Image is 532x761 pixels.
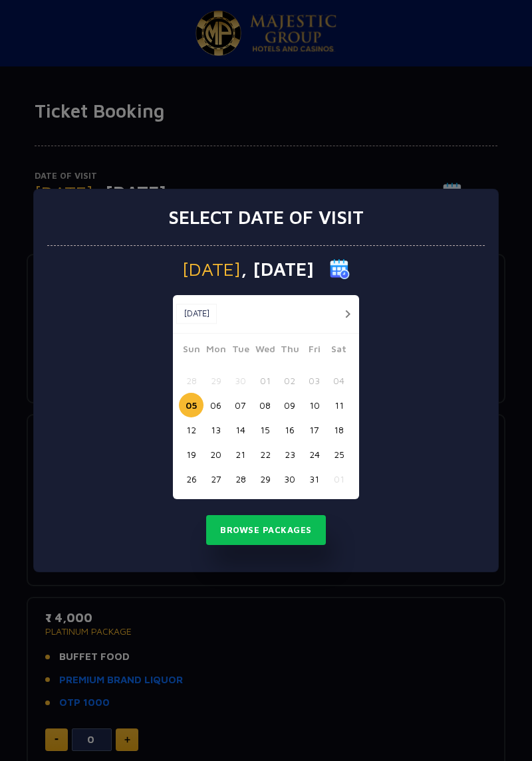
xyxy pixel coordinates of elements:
button: 28 [228,467,253,491]
button: 28 [179,368,203,393]
span: Tue [228,342,253,360]
button: 30 [277,467,302,491]
span: , [DATE] [241,260,314,278]
button: 02 [277,368,302,393]
button: 18 [327,417,351,442]
h3: Select date of visit [168,206,364,229]
button: 04 [327,368,351,393]
span: Wed [253,342,277,360]
button: 22 [253,442,277,467]
span: Thu [277,342,302,360]
button: 03 [302,368,327,393]
button: Browse Packages [206,515,326,546]
button: 31 [302,467,327,491]
button: 29 [253,467,277,491]
button: 09 [277,393,302,417]
button: 01 [327,467,351,491]
button: 17 [302,417,327,442]
button: 10 [302,393,327,417]
span: Mon [203,342,228,360]
span: Fri [302,342,327,360]
button: 25 [327,442,351,467]
button: 16 [277,417,302,442]
button: 13 [203,417,228,442]
button: 24 [302,442,327,467]
button: 11 [327,393,351,417]
button: 05 [179,393,203,417]
button: 06 [203,393,228,417]
span: Sat [327,342,351,360]
button: 30 [228,368,253,393]
button: 07 [228,393,253,417]
button: 23 [277,442,302,467]
button: 20 [203,442,228,467]
button: 08 [253,393,277,417]
button: 01 [253,368,277,393]
button: 29 [203,368,228,393]
button: 19 [179,442,203,467]
img: calender icon [330,259,350,279]
button: 21 [228,442,253,467]
span: [DATE] [182,260,241,278]
button: 12 [179,417,203,442]
button: 14 [228,417,253,442]
button: 26 [179,467,203,491]
button: 27 [203,467,228,491]
button: [DATE] [176,304,217,324]
span: Sun [179,342,203,360]
button: 15 [253,417,277,442]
